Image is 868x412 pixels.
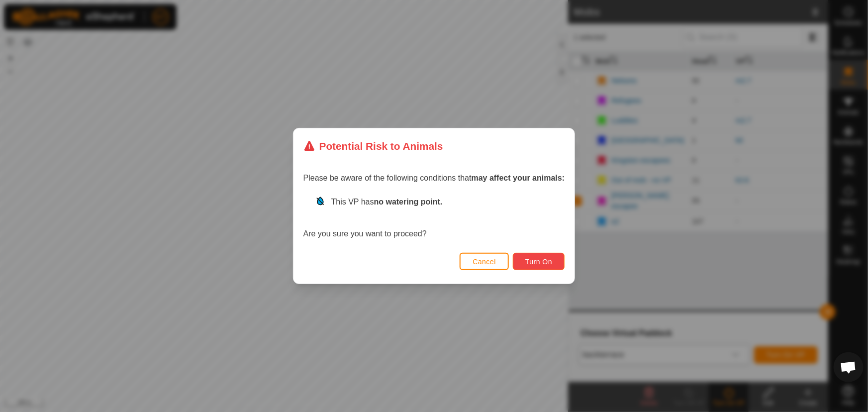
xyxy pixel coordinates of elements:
a: Open chat [834,352,864,382]
span: Turn On [525,258,552,266]
button: Turn On [513,253,565,270]
span: Cancel [473,258,496,266]
span: Please be aware of the following conditions that [303,174,565,182]
div: Are you sure you want to proceed? [303,196,565,240]
span: This VP has [331,198,443,206]
strong: no watering point. [374,198,443,206]
strong: may affect your animals: [472,174,565,182]
button: Cancel [460,253,509,270]
div: Potential Risk to Animals [303,138,443,154]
